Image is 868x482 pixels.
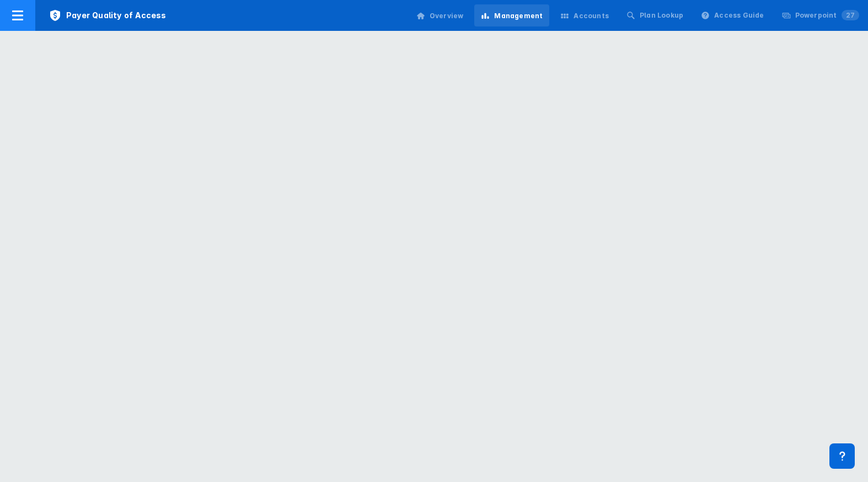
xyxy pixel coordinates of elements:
[574,11,609,21] div: Accounts
[829,443,855,469] div: Contact Support
[554,4,615,26] a: Accounts
[640,10,683,20] div: Plan Lookup
[430,11,464,21] div: Overview
[714,10,764,20] div: Access Guide
[795,10,859,20] div: Powerpoint
[494,11,543,21] div: Management
[842,10,859,20] span: 27
[474,4,549,26] a: Management
[410,4,470,26] a: Overview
